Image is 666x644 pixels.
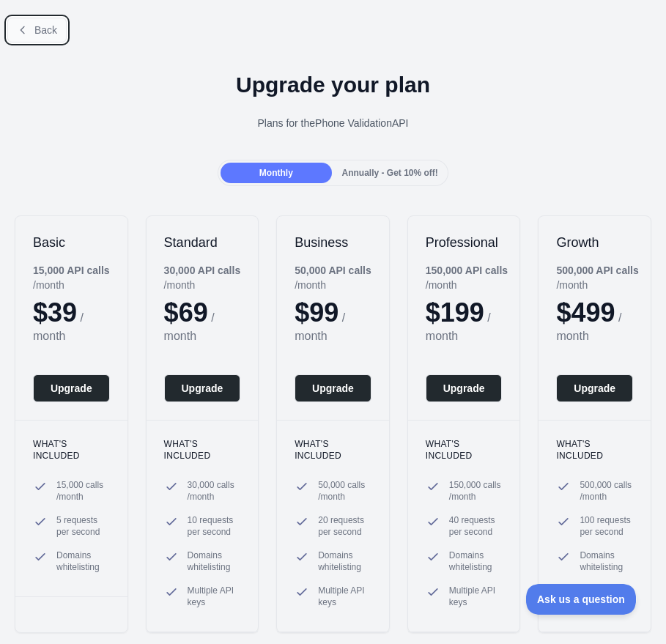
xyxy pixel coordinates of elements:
iframe: Toggle Customer Support [526,584,637,615]
span: Domains whitelisting [449,549,503,573]
span: Domains whitelisting [56,549,110,573]
span: Domains whitelisting [188,549,241,573]
span: Domains whitelisting [318,549,371,573]
span: Domains whitelisting [580,549,633,573]
span: Multiple API keys [188,585,241,608]
span: Multiple API keys [449,585,503,608]
span: Multiple API keys [318,585,371,608]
